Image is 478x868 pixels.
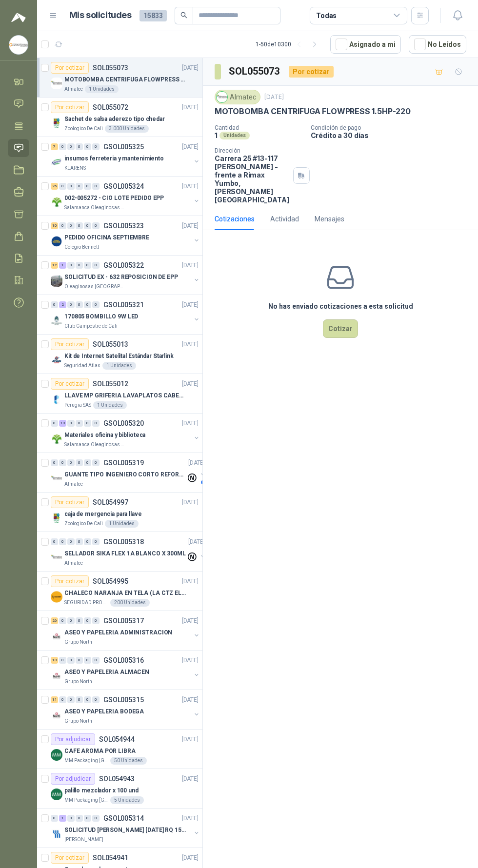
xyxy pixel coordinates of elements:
p: MM Packaging [GEOGRAPHIC_DATA] [64,757,108,765]
p: SOL054997 [93,499,128,506]
p: CHALECO NARANJA EN TELA (LA CTZ ELEGIDA DEBE ENVIAR MUESTRA) [64,589,186,598]
div: 0 [67,420,75,427]
img: Company Logo [51,394,62,405]
a: Por cotizarSOL055012[DATE] Company LogoLLAVE MP GRIFERIA LAVAPLATOS CABEZA EXTRAIBLEPerugia SAS1 ... [37,374,202,414]
div: 0 [51,815,58,822]
p: Oleaginosas [GEOGRAPHIC_DATA][PERSON_NAME] [64,283,126,291]
div: 0 [67,696,75,703]
p: SELLADOR SIKA FLEX 1A BLANCO X 300ML [64,549,186,558]
p: [DATE] [182,735,199,744]
p: GSOL005319 [103,459,144,466]
p: GUANTE TIPO INGENIERO CORTO REFORZADO [64,470,186,479]
p: ASEO Y PAPELERIA BODEGA [64,707,144,716]
div: 0 [67,657,75,664]
img: Company Logo [51,433,62,445]
div: 0 [92,420,100,427]
img: Company Logo [51,78,62,89]
div: 0 [76,301,83,308]
img: Company Logo [51,552,62,563]
div: 11 [51,696,58,703]
img: Company Logo [51,789,62,800]
p: Grupo North [64,717,92,725]
div: 0 [76,696,83,703]
button: Cotizar [323,319,358,338]
p: [PERSON_NAME] [64,836,103,844]
p: SOLICITUD [PERSON_NAME] [DATE] RQ 15250 [64,826,186,835]
a: Por cotizarSOL055072[DATE] Company LogoSachet de salsa aderezo tipo chedarZoologico De Cali3.000 ... [37,98,202,137]
a: 0 2 0 0 0 0 GSOL005321[DATE] Company Logo170805 BOMBILLO 9W LEDClub Campestre de Cali [51,299,200,330]
p: [DATE] [182,656,199,665]
h1: Mis solicitudes [69,8,132,22]
p: Almatec [64,559,83,567]
p: GSOL005315 [103,696,144,703]
div: 1 Unidades [93,401,127,409]
p: GSOL005325 [103,143,144,150]
div: 0 [59,538,66,545]
p: GSOL005323 [103,222,144,229]
p: MOTOBOMBA CENTRIFUGA FLOWPRESS 1.5HP-220 [215,106,411,117]
span: 15833 [139,10,167,21]
div: Por cotizar [51,496,89,508]
img: Company Logo [51,828,62,840]
div: 0 [51,459,58,466]
div: 0 [59,657,66,664]
img: Company Logo [51,275,62,287]
div: 1 [59,815,66,822]
p: caja de mergencia para llave [64,510,142,519]
div: 0 [67,815,75,822]
div: 0 [76,262,83,269]
div: 0 [67,459,75,466]
div: 0 [84,143,91,150]
div: 0 [92,262,100,269]
div: 0 [59,696,66,703]
div: 0 [67,301,75,308]
p: SEGURIDAD PROVISER LTDA [64,599,108,607]
p: GSOL005324 [103,183,144,190]
img: Logo peakr [11,12,26,23]
img: Company Logo [51,315,62,326]
div: Almatec [215,90,260,104]
div: 0 [59,183,66,190]
p: Sachet de salsa aderezo tipo chedar [64,115,165,124]
div: 0 [84,459,91,466]
div: 0 [76,538,83,545]
img: Company Logo [51,157,62,168]
div: 7 [51,143,58,150]
div: Mensajes [315,214,344,224]
p: Condición de pago [311,124,474,131]
div: Por cotizar [51,62,89,74]
div: 0 [76,617,83,624]
p: GSOL005318 [103,538,144,545]
p: Salamanca Oleaginosas SAS [64,204,126,212]
p: Grupo North [64,638,92,646]
img: Company Logo [51,117,62,129]
div: 0 [67,222,75,229]
p: Materiales oficina y biblioteca [64,431,145,440]
a: 25 0 0 0 0 0 GSOL005324[DATE] Company Logo002-005272 - CIO LOTE PEDIDO EPPSalamanca Oleaginosas SAS [51,180,200,212]
p: [DATE] [182,103,199,112]
p: [DATE] [188,537,205,547]
p: GSOL005314 [103,815,144,822]
div: 0 [92,617,100,624]
img: Company Logo [51,670,62,682]
div: 13 [59,420,66,427]
div: Por adjudicar [51,733,95,745]
img: Company Logo [51,710,62,721]
p: palillo mezclador x 100 und [64,786,139,795]
div: Cotizaciones [215,214,255,224]
p: SOL055013 [93,341,128,348]
div: Por cotizar [51,101,89,113]
div: 0 [92,301,100,308]
h3: No has enviado cotizaciones a esta solicitud [268,301,413,312]
p: Cantidad [215,124,303,131]
a: 26 0 0 0 0 0 GSOL005317[DATE] Company LogoASEO Y PAPELERIA ADMINISTRACIONGrupo North [51,615,200,646]
p: 170805 BOMBILLO 9W LED [64,312,138,321]
p: GSOL005317 [103,617,144,624]
button: No Leídos [409,35,466,54]
img: Company Logo [51,512,62,524]
p: [DATE] [182,814,199,823]
div: 0 [76,222,83,229]
div: Por adjudicar [51,773,95,785]
img: Company Logo [51,631,62,642]
p: GSOL005322 [103,262,144,269]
